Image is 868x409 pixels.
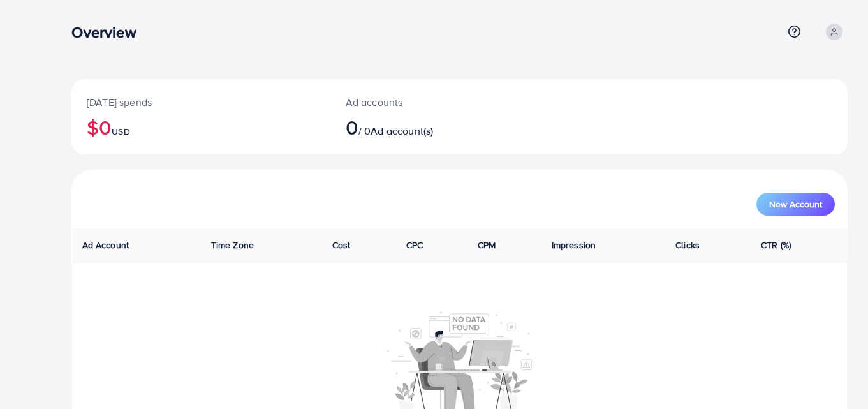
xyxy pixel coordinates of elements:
[675,239,700,251] span: Clicks
[756,193,835,216] button: New Account
[71,23,146,41] h3: Overview
[761,239,791,251] span: CTR (%)
[552,239,596,251] span: Impression
[371,124,433,138] span: Ad account(s)
[112,125,129,138] span: USD
[346,115,509,139] h2: / 0
[346,112,358,142] span: 0
[87,115,315,139] h2: $0
[332,239,351,251] span: Cost
[406,239,423,251] span: CPC
[769,200,822,209] span: New Account
[82,239,129,251] span: Ad Account
[346,94,509,110] p: Ad accounts
[478,239,496,251] span: CPM
[211,239,254,251] span: Time Zone
[87,94,315,110] p: [DATE] spends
